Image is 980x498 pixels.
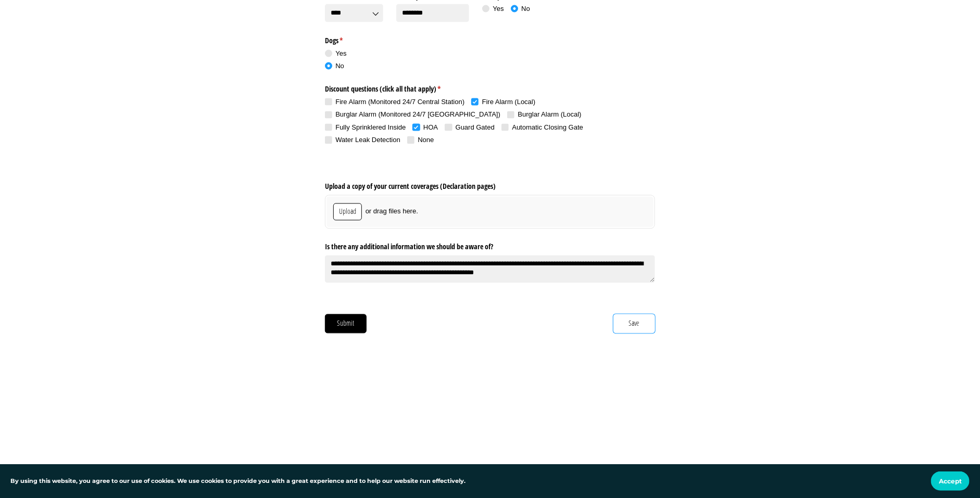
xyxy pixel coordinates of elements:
span: Yes [335,49,346,57]
button: Save [613,314,655,333]
label: Upload a copy of your current coverages (Declaration pages) [325,178,655,192]
span: Upload [338,206,357,218]
button: Submit [325,314,367,333]
div: checkbox-group [325,98,655,149]
span: Automatic Closing Gate [512,124,583,132]
span: None [418,136,434,144]
button: Upload [333,203,362,220]
span: No [521,5,530,12]
legend: Dogs [325,32,369,46]
span: Guard Gated [456,124,495,132]
span: No [335,62,344,70]
span: Save [629,318,640,329]
span: Water Leak Detection [335,136,400,144]
span: Accept [939,477,962,485]
p: By using this website, you agree to our use of cookies. We use cookies to provide you with a grea... [10,477,466,486]
label: Is there any additional information we should be aware of? [325,239,655,252]
span: Yes [493,5,504,12]
span: Fire Alarm (Local) [482,98,536,106]
span: or drag files here. [366,207,418,216]
span: Fire Alarm (Monitored 24/​7 Central Station) [335,98,464,106]
span: Submit [336,318,355,329]
span: HOA [423,124,438,132]
span: Burglar Alarm (Monitored 24/​7 [GEOGRAPHIC_DATA]) [335,111,500,119]
span: Burglar Alarm (Local) [518,111,582,119]
span: Fully Sprinklered Inside [335,124,406,132]
button: Accept [931,471,970,491]
legend: Discount questions (click all that apply) [325,81,655,95]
